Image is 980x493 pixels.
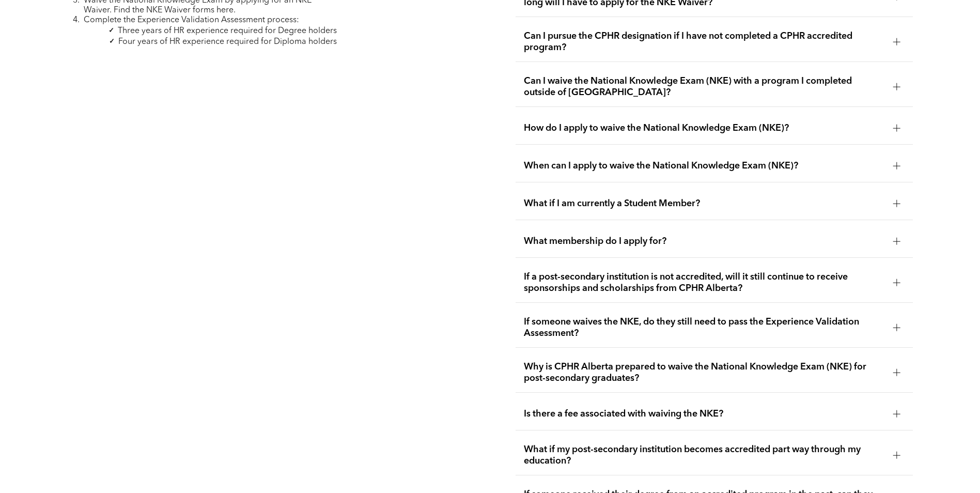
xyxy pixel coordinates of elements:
[524,75,885,98] span: Can I waive the National Knowledge Exam (NKE) with a program I completed outside of [GEOGRAPHIC_D...
[524,198,885,209] span: What if I am currently a Student Member?
[524,30,885,53] span: Can I pursue the CPHR designation if I have not completed a CPHR accredited program?
[524,316,885,339] span: If someone waives the NKE, do they still need to pass the Experience Validation Assessment?
[524,271,885,294] span: If a post-secondary institution is not accredited, will it still continue to receive sponsorships...
[524,408,885,420] span: Is there a fee associated with waiving the NKE?
[524,160,885,172] span: When can I apply to waive the National Knowledge Exam (NKE)?
[524,122,885,134] span: How do I apply to waive the National Knowledge Exam (NKE)?
[524,444,885,467] span: What if my post-secondary institution becomes accredited part way through my education?
[118,27,337,35] span: Three years of HR experience required for Degree holders
[84,16,299,24] span: Complete the Experience Validation Assessment process:
[524,361,885,384] span: Why is CPHR Alberta prepared to waive the National Knowledge Exam (NKE) for post-secondary gradua...
[524,236,885,247] span: What membership do I apply for?
[118,38,337,46] span: Four years of HR experience required for Diploma holders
